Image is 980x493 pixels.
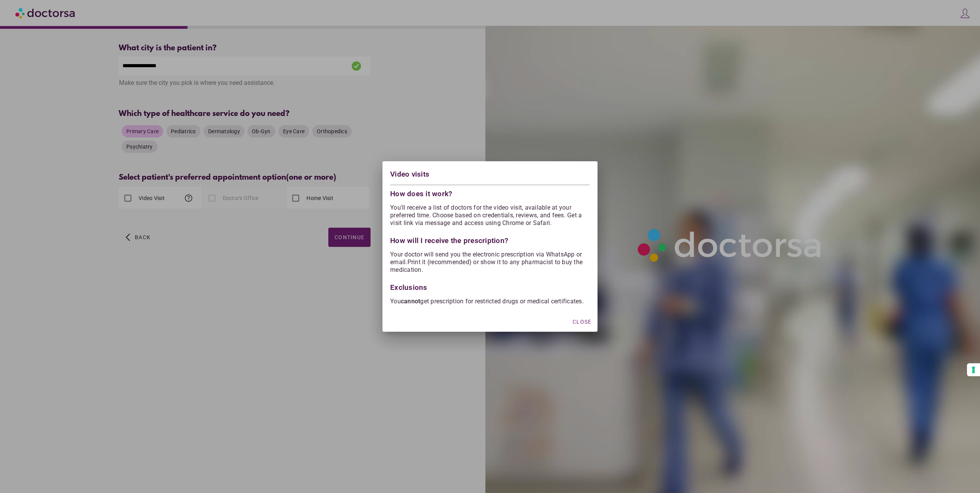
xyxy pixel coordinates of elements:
[390,169,590,182] div: Video visits
[967,363,980,376] button: Your consent preferences for tracking technologies
[401,298,420,305] strong: cannot
[390,204,590,227] p: You'll receive a list of doctors for the video visit, available at your preferred time. Choose ba...
[573,319,591,325] span: Close
[390,233,590,245] div: How will I receive the prescription?
[390,188,590,198] div: How does it work?
[390,298,590,305] p: You get prescription for restricted drugs or medical certificates.
[569,315,594,329] button: Close
[390,251,590,274] p: Your doctor will send you the electronic prescription via WhatsApp or email.Print it (recommended...
[390,280,590,291] div: Exclusions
